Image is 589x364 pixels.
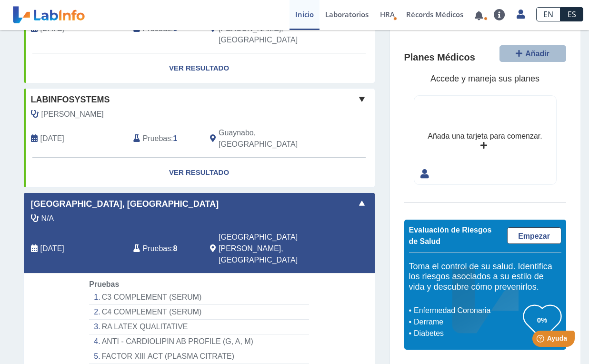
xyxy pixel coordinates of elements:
[499,45,566,62] button: Añadir
[89,349,309,364] li: FACTOR XIII ACT (PLASMA CITRATE)
[507,227,561,244] a: Empezar
[24,53,375,83] a: Ver Resultado
[31,93,110,106] span: Labinfosystems
[24,158,375,188] a: Ver Resultado
[40,133,64,144] span: 2020-09-16
[89,334,309,349] li: ANTI - CARDIOLIPIN AB PROFILE (G, A, M)
[409,226,492,245] span: Evaluación de Riesgos de Salud
[219,127,324,150] span: Guaynabo, PR
[411,316,523,328] li: Derrame
[560,7,583,21] a: ES
[525,50,549,58] span: Añadir
[536,7,560,21] a: EN
[430,74,539,83] span: Accede y maneja sus planes
[504,327,579,354] iframe: Help widget launcher
[404,52,475,63] h4: Planes Médicos
[428,131,542,142] div: Añada una tarjeta para comenzar.
[89,305,309,320] li: C4 COMPLEMENT (SERUM)
[41,109,104,120] span: Brugal, Yocasta
[126,127,203,150] div: :
[518,232,550,240] span: Empezar
[40,243,64,254] span: 2025-08-18
[411,305,523,316] li: Enfermedad Coronaria
[380,10,395,19] span: HRA
[173,244,178,253] b: 8
[89,290,309,305] li: C3 COMPLEMENT (SERUM)
[411,328,523,339] li: Diabetes
[89,280,119,288] span: Pruebas
[173,134,178,142] b: 1
[523,314,561,326] h3: 0%
[31,198,219,211] span: [GEOGRAPHIC_DATA], [GEOGRAPHIC_DATA]
[143,133,171,144] span: Pruebas
[219,232,324,266] span: San Juan, PR
[41,213,54,224] span: N/A
[143,243,171,254] span: Pruebas
[409,262,561,293] h5: Toma el control de su salud. Identifica los riesgos asociados a su estilo de vida y descubre cómo...
[126,232,203,266] div: :
[89,320,309,334] li: RA LATEX QUALITATIVE
[173,24,178,32] b: 8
